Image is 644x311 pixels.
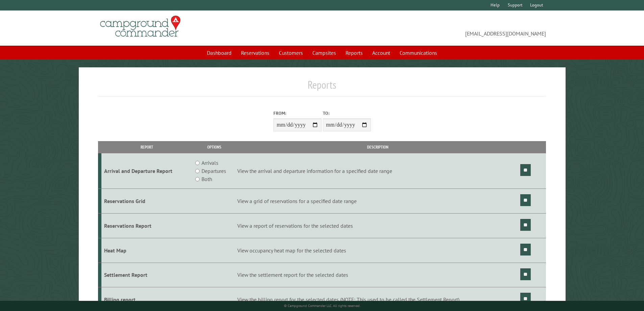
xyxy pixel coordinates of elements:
[323,110,371,116] label: To:
[101,238,192,263] td: Heat Map
[201,159,218,167] label: Arrivals
[273,110,321,116] label: From:
[236,213,519,238] td: View a report of reservations for the selected dates
[98,78,546,97] h1: Reports
[396,46,441,59] a: Communications
[236,141,519,153] th: Description
[101,263,192,287] td: Settlement Report
[236,263,519,287] td: View the settlement report for the selected dates
[201,175,212,183] label: Both
[236,189,519,214] td: View a grid of reservations for a specified date range
[284,304,360,308] small: © Campground Commander LLC. All rights reserved.
[101,153,192,189] td: Arrival and Departure Report
[368,46,394,59] a: Account
[101,189,192,214] td: Reservations Grid
[322,19,546,38] span: [EMAIL_ADDRESS][DOMAIN_NAME]
[236,153,519,189] td: View the arrival and departure information for a specified date range
[101,141,192,153] th: Report
[203,46,236,59] a: Dashboard
[308,46,340,59] a: Campsites
[201,167,226,175] label: Departures
[98,13,183,40] img: Campground Commander
[192,141,236,153] th: Options
[341,46,367,59] a: Reports
[236,238,519,263] td: View occupancy heat map for the selected dates
[101,213,192,238] td: Reservations Report
[275,46,307,59] a: Customers
[237,46,273,59] a: Reservations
